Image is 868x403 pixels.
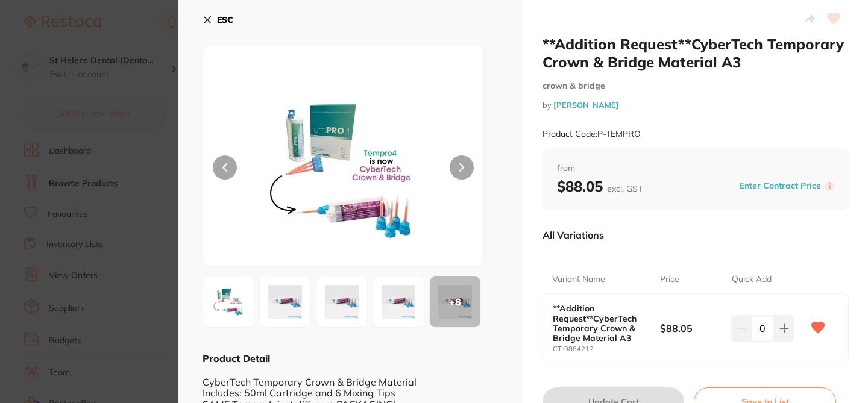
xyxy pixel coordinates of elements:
[430,276,480,327] div: + 8
[552,273,605,286] p: Variant Name
[542,129,641,139] small: Product Code: P-TEMPRO
[217,14,233,25] b: ESC
[553,304,649,342] b: **Addition Request**CyberTech Temporary Crown & Bridge Material A3
[557,177,643,195] b: $88.05
[542,81,849,91] small: crown & bridge
[320,280,363,323] img: ODQyMTEuanBn
[660,273,679,286] p: Price
[203,352,270,364] b: Product Detail
[203,10,233,30] button: ESC
[542,229,604,241] p: All Variations
[259,75,427,266] img: UFJPLmpwZw
[377,280,420,323] img: ODQyMTIuanBn
[557,163,834,175] span: from
[660,322,725,335] b: $88.05
[732,273,772,286] p: Quick Add
[542,35,849,71] h2: **Addition Request**CyberTech Temporary Crown & Bridge Material A3
[553,345,660,353] small: CT-9884212
[429,276,481,328] button: +8
[825,181,834,191] label: i
[263,280,307,323] img: ODQyMTAuanBn
[736,180,825,192] button: Enter Contract Price
[542,101,849,110] small: by
[207,280,250,323] img: UFJPLmpwZw
[607,183,643,194] span: excl. GST
[553,100,619,110] a: [PERSON_NAME]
